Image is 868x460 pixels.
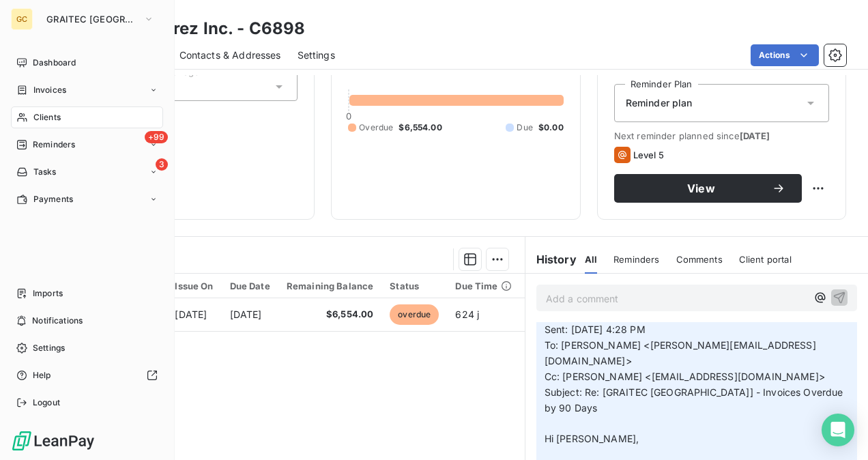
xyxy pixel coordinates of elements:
[287,281,374,291] div: Remaining Balance
[739,254,792,265] span: Client portal
[11,8,33,30] div: GC
[525,251,577,268] h6: History
[822,414,854,446] div: Open Intercom Messenger
[740,130,770,141] span: [DATE]
[46,14,138,25] span: GRAITEC [GEOGRAPHIC_DATA]
[614,130,829,141] span: Next reminder planned since
[455,281,511,291] div: Due Time
[33,287,63,300] span: Imports
[390,304,439,325] span: overdue
[631,183,772,194] span: View
[230,281,270,291] div: Due Date
[585,254,597,265] span: All
[33,193,73,205] span: Payments
[390,281,439,291] div: Status
[613,254,659,265] span: Reminders
[545,433,639,444] span: Hi [PERSON_NAME],
[120,16,305,41] h3: Shimifrez Inc. - C6898
[11,364,163,386] a: Help
[33,57,76,69] span: Dashboard
[676,254,723,265] span: Comments
[33,369,51,382] span: Help
[455,308,479,320] span: 624 j
[145,131,168,143] span: +99
[545,371,825,382] span: Cc: [PERSON_NAME] <[EMAIL_ADDRESS][DOMAIN_NAME]>
[287,308,374,321] span: $6,554.00
[298,48,335,62] span: Settings
[33,111,61,124] span: Clients
[517,121,532,134] span: Due
[614,174,802,203] button: View
[545,324,646,335] span: Sent: [DATE] 4:28 PM
[156,158,168,171] span: 3
[33,166,57,178] span: Tasks
[538,121,564,134] span: $0.00
[33,84,66,96] span: Invoices
[33,139,75,151] span: Reminders
[230,308,262,320] span: [DATE]
[399,121,442,134] span: $6,554.00
[179,48,281,62] span: Contacts & Addresses
[346,111,351,121] span: 0
[175,308,207,320] span: [DATE]
[32,315,83,327] span: Notifications
[175,281,213,291] div: Issue On
[33,342,65,354] span: Settings
[359,121,393,134] span: Overdue
[33,397,60,409] span: Logout
[11,430,96,452] img: Logo LeanPay
[626,96,693,110] span: Reminder plan
[751,44,819,66] button: Actions
[545,339,816,366] span: To: [PERSON_NAME] <[PERSON_NAME][EMAIL_ADDRESS][DOMAIN_NAME]>
[545,386,846,414] span: Subject: Re: [GRAITEC [GEOGRAPHIC_DATA]] - Invoices Overdue by 90 Days
[633,149,664,160] span: Level 5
